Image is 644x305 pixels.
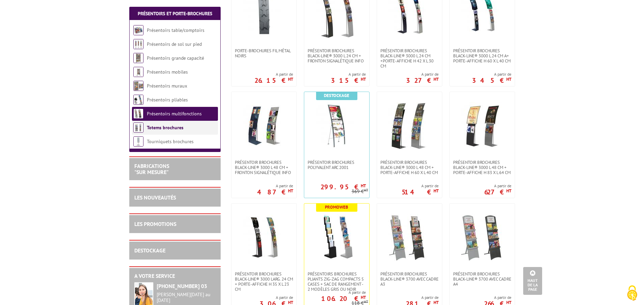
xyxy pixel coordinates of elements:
img: Présentoirs table/comptoirs [133,25,143,35]
span: A partir de [406,72,439,77]
sup: HT [434,76,439,82]
a: Présentoir brochures Black-Line® 3000 L 48 cm + fronton signalétique info [231,160,296,175]
span: Porte-brochures fil métal noirs [235,48,293,58]
a: FABRICATIONS"Sur Mesure" [134,163,169,175]
h2: A votre service [134,273,216,279]
p: 327 € [406,78,439,82]
a: Présentoir brochures Black-Line® 3700 avec cadre A3 [377,271,442,287]
a: Présentoir brochures Black-Line® 3000 Larg. 24 cm + porte-affiche H 35 x L 23 cm [231,271,296,292]
span: A partir de [254,72,293,77]
a: Présentoir Brochures Black-Line® 3000 L 24 cm + Fronton signalétique info [304,48,369,63]
a: Totems brochures [147,125,183,131]
img: Tourniquets brochures [133,136,143,147]
p: 514 € [402,190,439,194]
span: Présentoir brochures Black-Line® 3700 avec cadre A3 [380,271,439,287]
p: 369 € [352,189,368,194]
sup: HT [361,76,366,82]
img: Totems brochures [133,122,143,133]
p: 315 € [331,78,366,82]
sup: HT [364,188,368,192]
span: A partir de [484,295,511,300]
span: Présentoir Brochures Black-Line® 3000 L 24 cm +porte-affiche H 42 x L 30 cm [380,48,439,69]
sup: HT [361,294,366,300]
p: 106.20 € [321,297,366,301]
b: Destockage [324,93,349,98]
span: A partir de [402,183,439,189]
span: A partir de [257,183,293,189]
a: Présentoirs pliables [147,97,188,103]
a: Présentoir brochures Black-Line® 3000 L 24 cm a+ porte-affiche H 60 x L 40 cm [450,48,515,63]
img: Présentoirs muraux [133,81,143,91]
span: A partir de [331,72,366,77]
a: Présentoirs multifonctions [147,111,202,117]
img: Présentoir brochures Black-Line® 3000 L 48 cm + fronton signalétique info [240,102,288,150]
span: A partir de [472,72,511,77]
span: Présentoir brochures Black-Line® 3000 L 48 cm + fronton signalétique info [235,160,293,175]
p: 487 € [257,190,293,194]
span: A partir de [304,290,366,295]
span: Présentoir brochures Black-Line® 3000 Larg. 24 cm + porte-affiche H 35 x L 23 cm [235,271,293,292]
img: Présentoir Brochures polyvalent Arc 2001 [313,102,360,150]
span: A partir de [406,295,439,300]
img: Présentoir brochures Black-Line® 3000 Larg. 24 cm + porte-affiche H 35 x L 23 cm [240,214,288,261]
sup: HT [506,188,511,194]
img: Cookies (fenêtre modale) [624,285,641,302]
a: LES NOUVEAUTÉS [134,194,176,201]
img: Présentoirs grande capacité [133,53,143,63]
a: Présentoir Brochures polyvalent Arc 2001 [304,160,369,170]
p: 26.15 € [254,78,293,82]
p: 345 € [472,78,511,82]
button: Cookies (fenêtre modale) [620,282,644,305]
a: Présentoirs muraux [147,83,187,89]
a: LES PROMOTIONS [134,221,176,227]
a: Présentoirs grande capacité [147,55,204,61]
a: Tourniquets brochures [147,138,194,145]
img: Présentoir brochures Black-Line® 3000 L 48 cm + porte-affiche H 60 x L 40 cm [386,102,433,150]
span: Présentoir Brochures polyvalent Arc 2001 [308,160,366,170]
a: Porte-brochures fil métal noirs [231,48,296,58]
span: Présentoirs brochures pliants Zig-Zag compacts 5 cases + sac de rangement - 2 Modèles Gris ou Noir [308,271,366,292]
a: Présentoirs et Porte-brochures [138,11,212,17]
span: Présentoir brochures Black-Line® 3000 L 48 cm + porte-affiche H 60 x L 40 cm [380,160,439,175]
a: DESTOCKAGE [134,247,165,254]
div: [PERSON_NAME][DATE] au [DATE] [157,292,216,303]
a: Présentoirs brochures pliants Zig-Zag compacts 5 cases + sac de rangement - 2 Modèles Gris ou Noir [304,271,369,292]
a: Présentoir brochures Black-Line® 3000 L 48 cm + porte-affiche H 60 x L 40 cm [377,160,442,175]
a: Présentoir Brochures Black-Line® 3000 L 24 cm +porte-affiche H 42 x L 30 cm [377,48,442,69]
sup: HT [434,188,439,194]
a: Présentoirs table/comptoirs [147,27,204,33]
a: Présentoir brochures Black-Line® 3000 L 48 cm + porte-affiche H 83 x L 64 cm [450,160,515,175]
img: Présentoir brochures Black-Line® 3700 avec cadre A3 [386,214,433,261]
img: Présentoirs multifonctions [133,109,143,119]
span: Présentoir brochures Black-Line® 3700 avec cadre A4 [453,271,511,287]
span: Présentoir brochures Black-Line® 3000 L 48 cm + porte-affiche H 83 x L 64 cm [453,160,511,175]
p: 299.95 € [320,185,366,189]
sup: HT [288,76,293,82]
sup: HT [506,76,511,82]
p: 627 € [484,190,511,194]
img: Présentoirs brochures pliants Zig-Zag compacts 5 cases + sac de rangement - 2 Modèles Gris ou Noir [313,214,360,261]
img: Présentoirs de sol sur pied [133,39,143,49]
sup: HT [361,183,366,189]
a: Présentoir brochures Black-Line® 3700 avec cadre A4 [450,271,515,287]
sup: HT [288,188,293,194]
img: Présentoir brochures Black-Line® 3000 L 48 cm + porte-affiche H 83 x L 64 cm [459,102,506,150]
img: Présentoirs mobiles [133,67,143,77]
span: A partir de [260,295,293,300]
strong: [PHONE_NUMBER] 03 [157,283,207,289]
a: Présentoirs mobiles [147,69,188,75]
a: Présentoirs de sol sur pied [147,41,202,47]
sup: HT [364,299,368,304]
img: Présentoirs pliables [133,95,143,105]
span: Présentoir Brochures Black-Line® 3000 L 24 cm + Fronton signalétique info [308,48,366,63]
span: A partir de [484,183,511,189]
b: Promoweb [325,204,348,210]
img: Présentoir brochures Black-Line® 3700 avec cadre A4 [459,214,506,261]
span: Présentoir brochures Black-Line® 3000 L 24 cm a+ porte-affiche H 60 x L 40 cm [453,48,511,63]
a: Haut de la page [523,267,542,295]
